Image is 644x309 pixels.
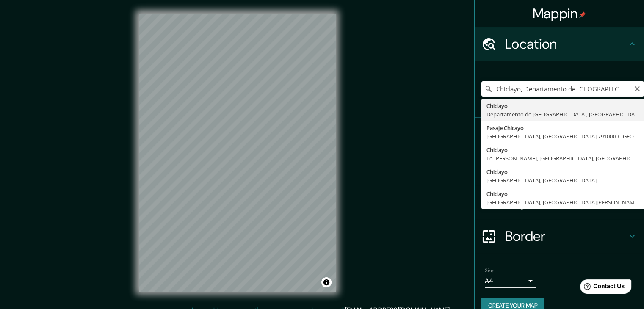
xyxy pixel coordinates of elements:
[139,14,336,292] canvas: Map
[486,102,639,110] div: Chiclayo
[475,27,644,61] div: Location
[486,168,639,176] div: Chiclayo
[475,185,644,219] div: Layout
[486,146,639,154] div: Chiclayo
[485,274,536,288] div: A4
[533,5,586,22] h4: Mappin
[486,110,639,119] div: Departamento de [GEOGRAPHIC_DATA], [GEOGRAPHIC_DATA]
[486,198,639,207] div: [GEOGRAPHIC_DATA], [GEOGRAPHIC_DATA][PERSON_NAME], X5017, [GEOGRAPHIC_DATA]
[475,118,644,152] div: Pins
[505,194,627,211] h4: Layout
[481,81,644,97] input: Pick your city or area
[486,190,639,198] div: Chiclayo
[634,84,641,92] button: Clear
[486,154,639,163] div: Lo [PERSON_NAME], [GEOGRAPHIC_DATA], [GEOGRAPHIC_DATA]
[505,36,627,52] h4: Location
[485,267,494,274] label: Size
[569,276,635,300] iframe: Help widget launcher
[579,11,586,18] img: pin-icon.png
[486,176,639,185] div: [GEOGRAPHIC_DATA], [GEOGRAPHIC_DATA]
[486,124,639,132] div: Pasaje Chicayo
[475,152,644,185] div: Style
[486,132,639,141] div: [GEOGRAPHIC_DATA], [GEOGRAPHIC_DATA] 7910000, [GEOGRAPHIC_DATA]
[475,219,644,253] div: Border
[321,277,332,287] button: Toggle attribution
[505,228,627,245] h4: Border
